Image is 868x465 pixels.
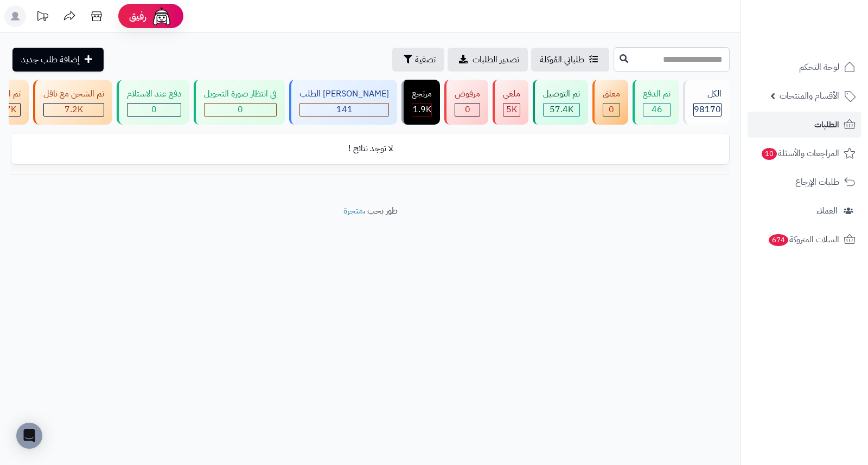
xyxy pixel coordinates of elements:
[748,169,861,195] a: طلبات الإرجاع
[694,103,721,116] span: 98170
[204,88,277,100] div: في انتظار صورة التحويل
[465,103,470,116] span: 0
[762,148,777,160] span: 10
[780,88,839,104] span: الأقسام والمنتجات
[693,88,722,100] div: الكل
[643,104,670,116] div: 46
[127,104,181,116] div: 0
[299,88,389,100] div: [PERSON_NAME] الطلب
[768,232,839,247] span: السلات المتروكة
[769,234,788,246] span: 674
[151,103,157,116] span: 0
[748,140,861,166] a: المراجعات والأسئلة10
[540,53,584,66] span: طلباتي المُوكلة
[412,104,431,116] div: 1872
[794,29,858,51] img: logo-2.png
[12,48,104,72] a: إضافة طلب جديد
[43,88,104,100] div: تم الشحن مع ناقل
[31,80,114,125] a: تم الشحن مع ناقل 7.2K
[799,60,839,75] span: لوحة التحكم
[343,204,363,217] a: متجرة
[503,104,520,116] div: 5030
[816,203,838,218] span: العملاء
[506,103,517,116] span: 5K
[490,80,531,125] a: ملغي 5K
[590,80,630,125] a: معلق 0
[603,88,620,100] div: معلق
[44,104,104,116] div: 7222
[643,88,671,100] div: تم الدفع
[603,104,620,116] div: 0
[192,80,287,125] a: في انتظار صورة التحويل 0
[114,80,192,125] a: دفع عند الاستلام 0
[652,103,662,116] span: 46
[442,80,490,125] a: مرفوض 0
[448,48,528,72] a: تصدير الطلبات
[287,80,399,125] a: [PERSON_NAME] الطلب 141
[205,104,276,116] div: 0
[609,103,614,116] span: 0
[543,88,580,100] div: تم التوصيل
[29,5,56,30] a: تحديثات المنصة
[814,117,839,132] span: الطلبات
[392,48,444,72] button: تصفية
[748,198,861,224] a: العملاء
[65,103,83,116] span: 7.2K
[455,104,480,116] div: 0
[795,175,839,190] span: طلبات الإرجاع
[238,103,243,116] span: 0
[630,80,681,125] a: تم الدفع 46
[531,48,609,72] a: طلباتي المُوكلة
[129,10,146,23] span: رفيق
[399,80,442,125] a: مرتجع 1.9K
[748,227,861,253] a: السلات المتروكة674
[550,103,573,116] span: 57.4K
[21,53,80,66] span: إضافة طلب جديد
[503,88,520,100] div: ملغي
[748,112,861,138] a: الطلبات
[455,88,480,100] div: مرفوض
[300,104,388,116] div: 141
[473,53,519,66] span: تصدير الطلبات
[336,103,353,116] span: 141
[151,5,173,27] img: ai-face.png
[11,134,729,164] td: لا توجد نتائج !
[531,80,590,125] a: تم التوصيل 57.4K
[127,88,181,100] div: دفع عند الاستلام
[412,88,432,100] div: مرتجع
[761,146,839,161] span: المراجعات والأسئلة
[748,54,861,80] a: لوحة التحكم
[544,104,579,116] div: 57400
[16,423,42,449] div: Open Intercom Messenger
[681,80,732,125] a: الكل98170
[413,103,431,116] span: 1.9K
[415,53,436,66] span: تصفية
